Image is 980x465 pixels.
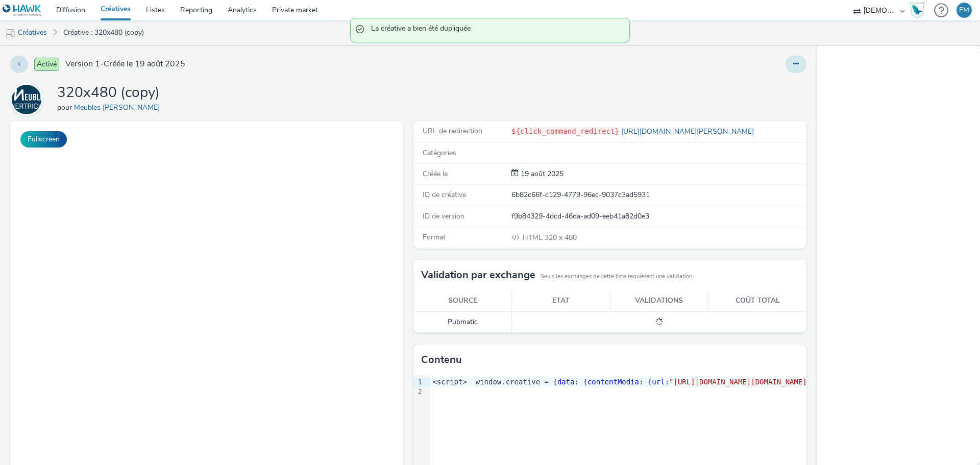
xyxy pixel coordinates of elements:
a: Meubles Hertrich [10,94,47,104]
span: 320 x 480 [522,233,577,242]
h3: Contenu [421,352,462,368]
span: data [557,378,575,386]
code: ${click_command_redirect} [511,127,619,135]
div: Création 19 août 2025, 15:19 [519,169,563,179]
span: Format [423,232,446,242]
small: Seuls les exchanges de cette liste requièrent une validation [541,273,692,281]
a: [URL][DOMAIN_NAME][PERSON_NAME] [619,127,758,136]
button: Fullscreen [20,131,67,148]
span: Catégories [423,148,456,158]
span: La créative a bien été dupliquée [371,23,619,37]
span: Activé [34,58,59,71]
a: Hawk Academy [910,2,929,18]
span: ID de créative [423,190,466,200]
span: URL de redirection [423,126,482,136]
span: 19 août 2025 [519,169,563,179]
th: Source [413,290,512,311]
div: 1 [413,377,424,387]
th: Coût total [708,290,807,311]
th: Validations [610,290,708,311]
div: 6b82c66f-c129-4779-96ec-9037c3ad5931 [511,190,805,200]
th: Etat [512,290,610,311]
div: f9b84329-4dcd-46da-ad09-eeb41a82d0e3 [511,211,805,222]
img: mobile [5,28,15,38]
span: url [652,378,665,386]
h1: 320x480 (copy) [57,83,164,103]
div: 2 [413,387,424,397]
td: Pubmatic [413,311,512,332]
span: HTML [523,233,545,242]
h3: Validation par exchange [421,267,535,283]
img: Meubles Hertrich [12,85,41,114]
img: Hawk Academy [910,2,925,18]
img: undefined Logo [3,4,42,17]
span: ID de version [423,211,464,221]
a: Meubles [PERSON_NAME] [74,103,164,112]
a: Créative : 320x480 (copy) [58,20,149,45]
span: Créée le [423,169,448,179]
span: contentMedia [587,378,639,386]
span: Version 1 - Créée le 19 août 2025 [65,58,185,70]
span: pour [57,103,74,112]
div: FM [959,3,969,18]
span: "[URL][DOMAIN_NAME][DOMAIN_NAME]" [669,378,811,386]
